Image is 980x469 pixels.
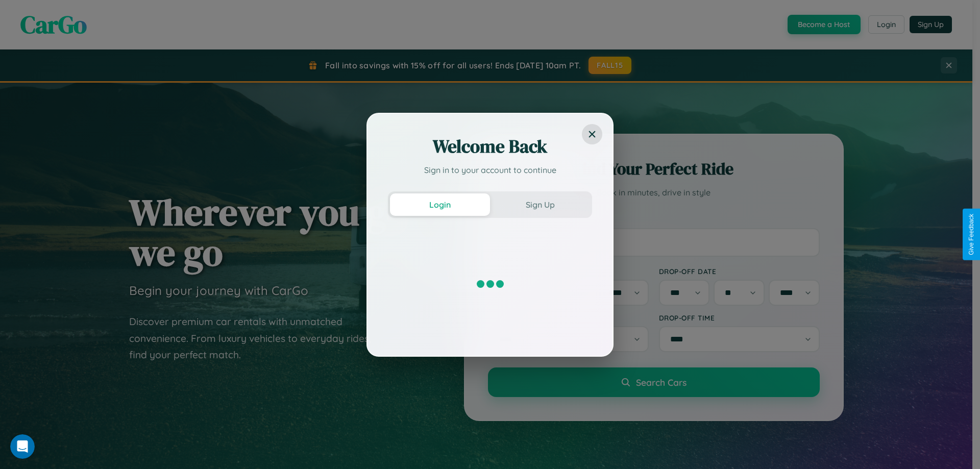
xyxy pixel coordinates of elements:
iframe: Intercom live chat [10,434,35,459]
div: Give Feedback [968,214,975,255]
button: Sign Up [490,193,590,216]
button: Login [390,193,490,216]
p: Sign in to your account to continue [388,164,592,176]
h2: Welcome Back [388,134,592,159]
